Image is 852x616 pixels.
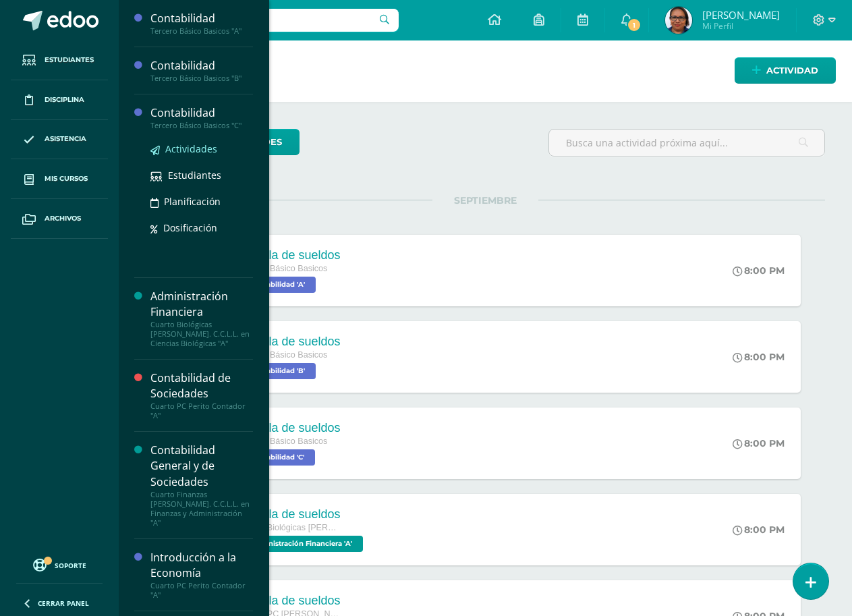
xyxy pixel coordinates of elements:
[45,173,88,184] span: Mis cursos
[150,401,253,420] div: Cuarto PC Perito Contador "A"
[766,58,818,83] span: Actividad
[150,194,253,209] a: Planificación
[150,550,253,600] a: Introducción a la EconomíaCuarto PC Perito Contador "A"
[11,40,108,80] a: Estudiantes
[239,363,316,379] span: Contabilidad 'B'
[733,264,785,277] div: 8:00 PM
[150,167,253,183] a: Estudiantes
[45,134,86,144] span: Asistencia
[239,421,340,435] div: Planilla de sueldos
[150,121,253,130] div: Tercero Básico Basicos "C"
[239,507,366,522] div: Planilla de sueldos
[45,55,94,65] span: Estudiantes
[150,320,253,348] div: Cuarto Biológicas [PERSON_NAME]. C.C.L.L. en Ciencias Biológicas "A"
[150,58,253,74] div: Contabilidad
[733,351,785,363] div: 8:00 PM
[239,536,363,552] span: Administración Financiera 'A'
[164,195,221,208] span: Planificación
[150,11,253,36] a: ContabilidadTercero Básico Basicos "A"
[11,120,108,160] a: Asistencia
[150,11,253,26] div: Contabilidad
[239,594,372,608] div: Planilla de sueldos
[150,443,253,527] a: Contabilidad General y de SociedadesCuarto Finanzas [PERSON_NAME]. C.C.L.L. en Finanzas y Adminis...
[239,277,316,293] span: Contabilidad 'A'
[11,199,108,239] a: Archivos
[432,194,538,206] span: SEPTIEMBRE
[150,550,253,581] div: Introducción a la Economía
[239,350,327,360] span: Tercero Básico Basicos
[135,40,836,102] h1: Actividades
[163,221,217,234] span: Dosificación
[150,490,253,528] div: Cuarto Finanzas [PERSON_NAME]. C.C.L.L. en Finanzas y Administración "A"
[239,523,340,532] span: Cuarto Biológicas [PERSON_NAME]. C.C.L.L. en Ciencias Biológicas
[45,94,84,105] span: Disciplina
[627,18,642,32] span: 1
[11,159,108,199] a: Mis cursos
[45,213,81,224] span: Archivos
[702,8,780,22] span: [PERSON_NAME]
[733,437,785,449] div: 8:00 PM
[11,80,108,120] a: Disciplina
[150,581,253,600] div: Cuarto PC Perito Contador "A"
[150,289,253,320] div: Administración Financiera
[150,105,253,121] div: Contabilidad
[735,57,836,84] a: Actividad
[150,220,253,235] a: Dosificación
[239,335,340,349] div: Planilla de sueldos
[239,264,327,273] span: Tercero Básico Basicos
[150,58,253,83] a: ContabilidadTercero Básico Basicos "B"
[150,443,253,489] div: Contabilidad General y de Sociedades
[150,289,253,348] a: Administración FinancieraCuarto Biológicas [PERSON_NAME]. C.C.L.L. en Ciencias Biológicas "A"
[150,105,253,130] a: ContabilidadTercero Básico Basicos "C"
[733,524,785,536] div: 8:00 PM
[665,7,692,34] img: 0db91d0802713074fb0c9de2dd01ee27.png
[702,20,780,32] span: Mi Perfil
[239,248,340,262] div: Planilla de sueldos
[239,437,327,446] span: Tercero Básico Basicos
[38,598,89,608] span: Cerrar panel
[150,370,253,401] div: Contabilidad de Sociedades
[16,555,103,573] a: Soporte
[168,169,221,181] span: Estudiantes
[150,74,253,83] div: Tercero Básico Basicos "B"
[150,141,253,157] a: Actividades
[549,130,824,156] input: Busca una actividad próxima aquí...
[150,26,253,36] div: Tercero Básico Basicos "A"
[165,142,217,155] span: Actividades
[239,449,315,466] span: Contabilidad 'C'
[55,561,86,570] span: Soporte
[150,370,253,420] a: Contabilidad de SociedadesCuarto PC Perito Contador "A"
